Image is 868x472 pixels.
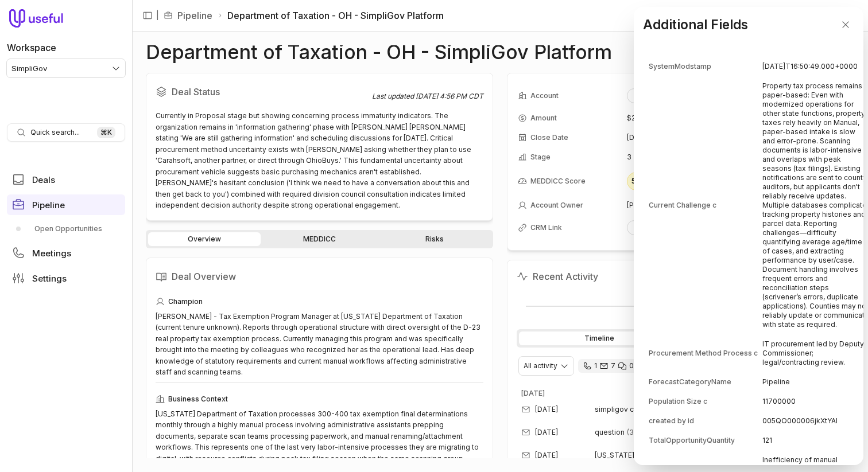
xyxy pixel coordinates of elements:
span: Current Challenge c [649,201,716,210]
button: Close [837,16,854,33]
h2: Additional Fields [643,18,748,32]
span: Procurement Method Process c [649,349,758,358]
span: created by id [649,416,694,426]
span: TotalOpportunityQuantity [649,436,735,445]
span: ForecastCategoryName [649,377,731,387]
span: SystemModstamp [649,62,711,71]
span: Population Size c [649,397,707,406]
